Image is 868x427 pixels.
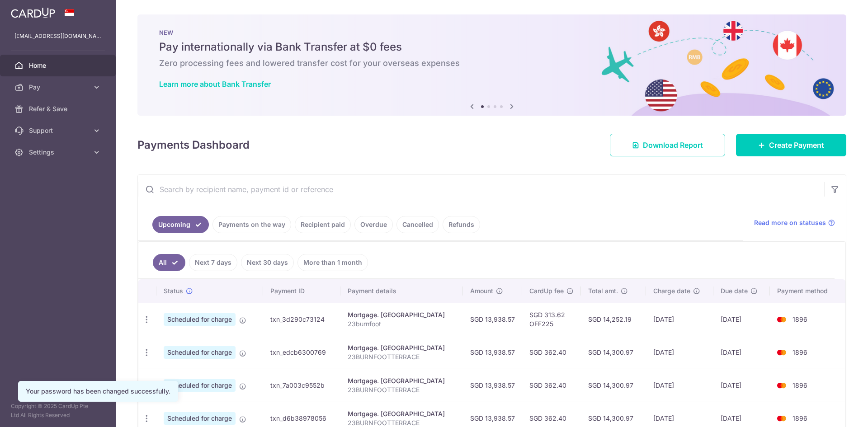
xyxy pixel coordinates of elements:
[610,134,725,156] a: Download Report
[581,369,646,402] td: SGD 14,300.97
[137,14,846,116] img: Bank transfer banner
[164,412,236,425] span: Scheduled for charge
[29,104,89,113] span: Refer & Save
[736,134,846,156] a: Create Payment
[754,218,835,227] a: Read more on statuses
[189,254,237,271] a: Next 7 days
[773,347,791,358] img: Bank Card
[263,336,340,369] td: txn_edcb6300769
[152,216,209,233] a: Upcoming
[241,254,294,271] a: Next 30 days
[164,346,236,359] span: Scheduled for charge
[348,409,456,418] div: Mortgage. [GEOGRAPHIC_DATA]
[463,303,522,336] td: SGD 13,938.57
[14,32,101,41] p: [EMAIL_ADDRESS][DOMAIN_NAME]
[297,254,368,271] a: More than 1 month
[588,286,618,296] span: Total amt.
[354,216,393,233] a: Overdue
[529,286,564,296] span: CardUp fee
[653,286,690,296] span: Charge date
[348,343,456,352] div: Mortgage. [GEOGRAPHIC_DATA]
[769,140,824,150] span: Create Payment
[212,216,291,233] a: Payments on the way
[721,286,748,296] span: Due date
[581,303,646,336] td: SGD 14,252.19
[463,369,522,402] td: SGD 13,938.57
[522,303,581,336] td: SGD 313.62 OFF225
[793,348,807,356] span: 1896
[643,140,703,150] span: Download Report
[713,369,770,402] td: [DATE]
[263,303,340,336] td: txn_3d290c73124
[470,286,493,296] span: Amount
[463,336,522,369] td: SGD 13,938.57
[164,286,183,296] span: Status
[348,310,456,319] div: Mortgage. [GEOGRAPHIC_DATA]
[29,126,89,135] span: Support
[295,216,351,233] a: Recipient paid
[793,315,807,323] span: 1896
[713,336,770,369] td: [DATE]
[773,314,791,325] img: Bank Card
[348,352,456,361] p: 23BURNFOOTTERRACE
[138,175,824,204] input: Search by recipient name, payment id or reference
[793,414,807,422] span: 1896
[646,336,713,369] td: [DATE]
[773,413,791,424] img: Bank Card
[770,279,845,303] th: Payment method
[29,83,89,92] span: Pay
[159,40,825,54] h5: Pay internationally via Bank Transfer at $0 fees
[11,7,55,18] img: CardUp
[348,376,456,385] div: Mortgage. [GEOGRAPHIC_DATA]
[396,216,439,233] a: Cancelled
[646,369,713,402] td: [DATE]
[164,313,236,326] span: Scheduled for charge
[773,380,791,391] img: Bank Card
[153,254,185,271] a: All
[754,218,826,227] span: Read more on statuses
[348,385,456,394] p: 23BURNFOOTTERRACE
[263,369,340,402] td: txn_7a003c9552b
[26,387,170,396] div: Your password has been changed successfully.
[159,29,825,36] p: NEW
[29,148,89,157] span: Settings
[713,303,770,336] td: [DATE]
[348,319,456,328] p: 23burnfoot
[443,216,480,233] a: Refunds
[646,303,713,336] td: [DATE]
[581,336,646,369] td: SGD 14,300.97
[29,61,89,70] span: Home
[159,58,825,69] h6: Zero processing fees and lowered transfer cost for your overseas expenses
[159,80,271,89] a: Learn more about Bank Transfer
[522,336,581,369] td: SGD 362.40
[164,379,236,392] span: Scheduled for charge
[793,381,807,389] span: 1896
[340,279,463,303] th: Payment details
[522,369,581,402] td: SGD 362.40
[263,279,340,303] th: Payment ID
[137,137,250,153] h4: Payments Dashboard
